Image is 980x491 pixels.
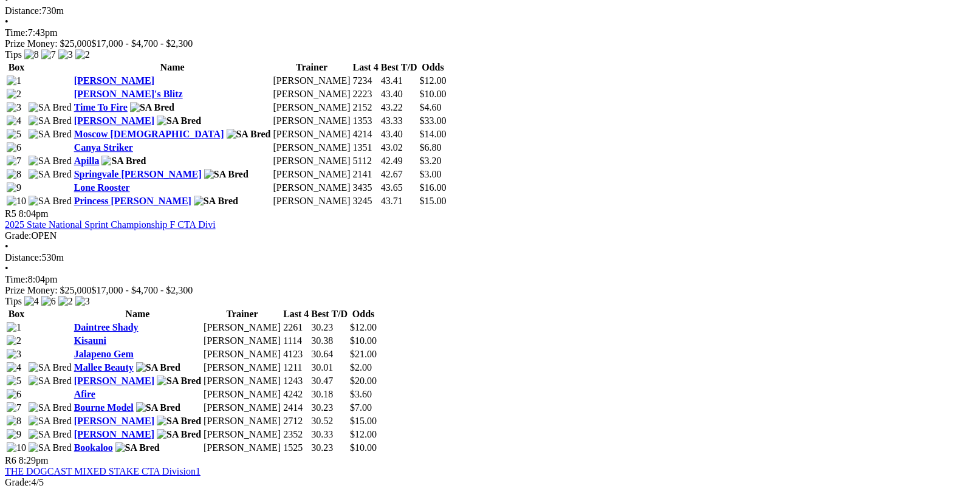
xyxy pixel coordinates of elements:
div: 730m [5,5,975,16]
span: $17,000 - $4,700 - $2,300 [92,285,193,295]
a: [PERSON_NAME] [74,115,154,126]
span: $12.00 [420,75,447,86]
span: $15.00 [350,416,377,426]
span: • [5,263,9,273]
span: $10.00 [350,335,377,346]
td: 30.64 [311,348,349,360]
span: $10.00 [350,442,377,453]
span: $3.00 [420,169,442,179]
th: Best T/D [311,308,349,320]
img: SA Bred [29,442,72,453]
a: Bookaloo [74,442,113,453]
img: 2 [7,89,21,100]
td: 30.23 [311,402,349,414]
img: 3 [58,49,73,60]
span: $33.00 [420,115,447,126]
td: 2712 [283,415,309,427]
td: 43.65 [380,182,418,194]
img: SA Bred [204,169,248,180]
img: 9 [7,182,21,193]
img: SA Bred [29,115,72,126]
a: [PERSON_NAME] [74,429,154,439]
img: 8 [7,169,21,180]
span: $3.20 [420,156,442,166]
td: 30.47 [311,375,349,387]
span: $2.00 [350,362,372,373]
img: 4 [7,362,21,373]
a: Afire [74,389,95,399]
a: Apilla [74,156,100,166]
div: 7:43pm [5,27,975,38]
td: 30.33 [311,428,349,441]
td: 3435 [352,182,379,194]
td: 4123 [283,348,309,360]
th: Trainer [273,61,351,74]
td: [PERSON_NAME] [203,442,281,454]
a: [PERSON_NAME] [74,75,154,86]
span: $4.60 [420,102,442,112]
span: Box [9,62,25,72]
th: Odds [419,61,447,74]
td: [PERSON_NAME] [273,168,351,180]
td: [PERSON_NAME] [273,195,351,207]
span: • [5,16,9,27]
a: Kisauni [74,335,106,346]
span: Time: [5,274,28,284]
th: Last 4 [352,61,379,74]
td: [PERSON_NAME] [203,375,281,387]
img: 10 [7,196,26,207]
a: Bourne Model [74,402,134,413]
td: 43.33 [380,115,418,127]
img: 1 [7,75,21,86]
a: Daintree Shady [74,322,139,332]
td: [PERSON_NAME] [203,402,281,414]
td: 1243 [283,375,309,387]
img: SA Bred [29,156,72,167]
td: [PERSON_NAME] [273,115,351,127]
img: 4 [24,296,39,307]
a: Time To Fire [74,102,128,112]
img: 3 [75,296,90,307]
div: 530m [5,252,975,263]
img: 7 [7,156,21,167]
span: $7.00 [350,402,372,413]
td: [PERSON_NAME] [273,88,351,100]
td: [PERSON_NAME] [203,348,281,360]
td: 30.23 [311,321,349,334]
td: 2261 [283,321,309,334]
th: Odds [349,308,377,320]
td: [PERSON_NAME] [203,321,281,334]
span: $15.00 [420,196,447,206]
img: SA Bred [29,169,72,180]
span: Grade: [5,477,32,487]
img: 8 [7,416,21,427]
img: SA Bred [157,115,201,126]
img: SA Bred [29,196,72,207]
td: [PERSON_NAME] [203,415,281,427]
th: Last 4 [283,308,309,320]
img: 7 [7,402,21,413]
a: [PERSON_NAME]'s Blitz [74,89,183,99]
img: SA Bred [115,442,160,453]
span: $20.00 [350,376,377,386]
span: Tips [5,296,22,306]
a: Springvale [PERSON_NAME] [74,169,202,179]
img: 3 [7,102,21,113]
span: Distance: [5,252,41,263]
div: OPEN [5,230,975,241]
img: SA Bred [227,129,271,140]
th: Best T/D [380,61,418,74]
td: 30.18 [311,388,349,400]
img: 7 [41,49,56,60]
td: [PERSON_NAME] [273,182,351,194]
td: 43.71 [380,195,418,207]
span: • [5,241,9,252]
th: Name [74,61,272,74]
img: 2 [75,49,90,60]
td: 2152 [352,101,379,114]
div: Prize Money: $25,000 [5,38,975,49]
img: SA Bred [157,416,201,427]
img: SA Bred [157,429,201,440]
td: 43.22 [380,101,418,114]
span: Tips [5,49,22,60]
